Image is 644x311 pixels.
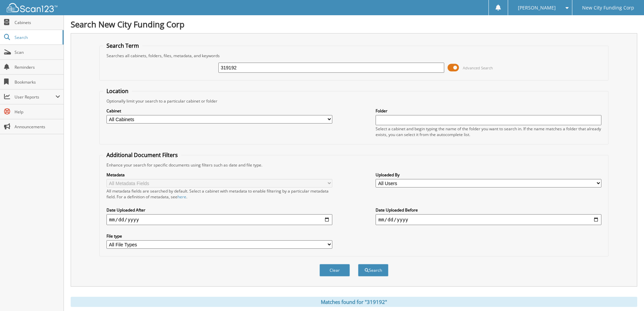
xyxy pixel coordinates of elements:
[358,264,388,276] button: Search
[15,35,59,40] span: Search
[610,279,644,311] iframe: Chat Widget
[376,126,601,137] div: Select a cabinet and begin typing the name of the folder you want to search in. If the name match...
[106,207,332,213] label: Date Uploaded After
[15,79,60,85] span: Bookmarks
[15,124,60,130] span: Announcements
[319,264,350,276] button: Clear
[106,214,332,225] input: start
[376,207,601,213] label: Date Uploaded Before
[177,194,186,200] a: here
[71,297,637,307] div: Matches found for "319192"
[15,49,60,55] span: Scan
[15,94,55,100] span: User Reports
[71,19,637,30] h1: Search New City Funding Corp
[106,172,332,178] label: Metadata
[103,42,142,49] legend: Search Term
[103,53,605,59] div: Searches all cabinets, folders, files, metadata, and keywords
[103,162,605,168] div: Enhance your search for specific documents using filters such as date and file type.
[518,6,556,10] span: [PERSON_NAME]
[463,65,493,70] span: Advanced Search
[15,20,60,25] span: Cabinets
[103,87,132,95] legend: Location
[103,151,181,159] legend: Additional Document Filters
[7,3,57,12] img: scan123-logo-white.svg
[106,108,332,114] label: Cabinet
[106,188,332,200] div: All metadata fields are searched by default. Select a cabinet with metadata to enable filtering b...
[103,98,605,104] div: Optionally limit your search to a particular cabinet or folder
[582,6,634,10] span: New City Funding Corp
[15,109,60,115] span: Help
[15,64,60,70] span: Reminders
[106,233,332,239] label: File type
[376,214,601,225] input: end
[376,108,601,114] label: Folder
[376,172,601,178] label: Uploaded By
